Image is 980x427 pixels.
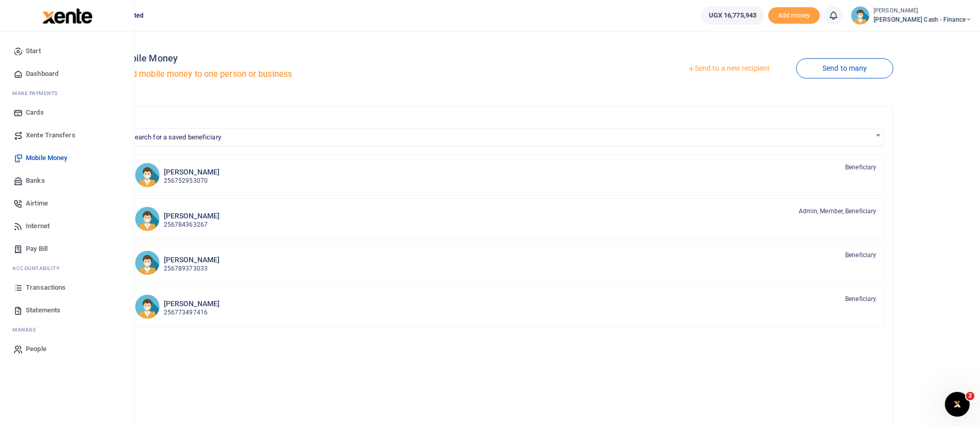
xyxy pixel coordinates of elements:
p: 256752953070 [164,176,220,186]
h6: [PERSON_NAME] [164,256,220,264]
a: Airtime [8,192,126,215]
a: Banks [8,169,126,192]
a: UGX 16,775,943 [701,6,764,25]
h6: [PERSON_NAME] [164,168,220,177]
span: Beneficiary [845,250,876,260]
iframe: Intercom live chat [945,392,970,417]
img: DK [135,207,160,231]
span: People [26,344,46,354]
li: Toup your wallet [768,7,820,24]
a: Transactions [8,276,126,299]
span: anage [18,326,37,334]
h6: [PERSON_NAME] [164,212,220,220]
a: profile-user [PERSON_NAME] [PERSON_NAME] Cash - Finance [851,6,972,25]
span: Internet [26,221,50,231]
img: PK [135,250,160,275]
a: Dashboard [8,62,126,85]
span: Admin, Member, Beneficiary [799,207,877,216]
span: Transactions [26,282,66,293]
a: Pay Bill [8,238,126,260]
span: Statements [26,305,60,315]
span: Mobile Money [26,153,67,163]
a: DK [PERSON_NAME] 256784363267 Admin, Member, Beneficiary [127,198,885,240]
a: Mobile Money [8,147,126,169]
a: EM [PERSON_NAME] 256752953070 Beneficiary [127,154,885,196]
p: 256784363267 [164,220,220,230]
span: ake Payments [18,89,58,97]
a: Cards [8,101,126,124]
li: Wallet ballance [697,6,768,25]
a: Wn [PERSON_NAME] 256773497416 Beneficiary [127,286,885,327]
a: Start [8,40,126,62]
h4: Mobile Money [118,53,502,64]
span: Xente Transfers [26,130,75,140]
li: Ac [8,260,126,276]
span: Banks [26,176,45,186]
li: M [8,85,126,101]
a: Send to many [796,58,893,78]
small: [PERSON_NAME] [874,7,972,15]
img: EM [135,163,160,187]
span: countability [20,264,59,272]
a: Add money [768,11,820,19]
a: Statements [8,299,126,322]
a: Xente Transfers [8,124,126,147]
p: 256789373033 [164,264,220,274]
h5: Send mobile money to one person or business [118,69,502,80]
span: Pay Bill [26,244,48,254]
li: M [8,322,126,338]
span: Beneficiary [845,163,876,172]
span: [PERSON_NAME] Cash - Finance [874,15,972,24]
img: profile-user [851,6,869,25]
a: Send to a new recipient [661,59,796,78]
span: Dashboard [26,69,58,79]
a: People [8,338,126,360]
span: Search for a saved beneficiary [126,128,884,146]
span: Cards [26,107,44,118]
span: Search for a saved beneficiary [127,129,884,145]
span: 2 [966,392,974,400]
span: Add money [768,7,820,24]
a: logo-small logo-large logo-large [41,11,92,19]
a: Internet [8,215,126,238]
img: logo-large [42,8,92,24]
span: UGX 16,775,943 [709,10,756,21]
a: PK [PERSON_NAME] 256789373033 Beneficiary [127,242,885,283]
h6: [PERSON_NAME] [164,299,220,308]
span: Beneficiary [845,294,876,304]
img: Wn [135,294,160,319]
span: Search for a saved beneficiary [131,133,221,141]
p: 256773497416 [164,308,220,318]
span: Start [26,46,41,56]
span: Airtime [26,198,48,209]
